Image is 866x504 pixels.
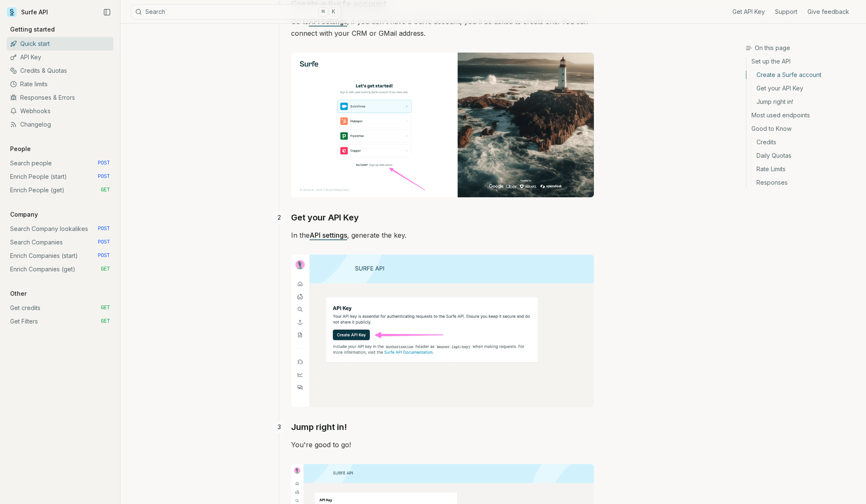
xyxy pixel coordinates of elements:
img: Image [291,53,594,197]
a: API settings [310,231,347,239]
button: Collapse Sidebar [101,6,113,19]
p: Getting started [7,25,58,34]
a: Credits [746,135,859,149]
img: Image [291,255,594,407]
a: Most used endpoints [746,109,859,122]
a: Credits & Quotas [7,64,113,77]
span: GET [101,266,110,273]
a: Search Company lookalikes POST [7,222,113,236]
a: Get API Key [732,8,765,16]
a: Rate Limits [746,162,859,176]
p: You're good to go! [291,439,594,451]
kbd: ⌘ [318,7,328,16]
a: API Key [7,50,113,64]
a: Jump right in! [291,420,347,434]
a: Support [775,8,797,16]
span: GET [101,187,110,194]
h3: On this page [746,44,859,52]
kbd: K [329,7,338,16]
span: POST [98,239,110,246]
a: Enrich People (get) GET [7,183,113,197]
a: Set up the API [746,57,859,68]
a: Search people POST [7,157,113,170]
a: Get credits GET [7,301,113,315]
a: Get your API Key [746,82,859,95]
a: Enrich Companies (get) GET [7,263,113,276]
span: POST [98,160,110,167]
span: POST [98,252,110,259]
a: Enrich Companies (start) POST [7,249,113,263]
a: API Settings [309,17,347,26]
a: Get your API Key [291,211,359,224]
a: Jump right in! [746,95,859,109]
a: Responses [746,176,859,187]
p: In the , generate the key. [291,229,594,407]
p: Go to , if you don't have a Surfe account, you'll be asked to create one. You can connect with yo... [291,16,594,39]
span: GET [101,305,110,311]
a: Search Companies POST [7,236,113,249]
a: Give feedback [807,8,849,16]
a: Enrich People (start) POST [7,170,113,183]
a: Quick start [7,37,113,50]
a: Good to Know [746,122,859,135]
p: People [7,145,34,153]
a: Get Filters GET [7,315,113,328]
a: Changelog [7,118,113,131]
span: POST [98,225,110,232]
p: Other [7,289,30,298]
button: Search⌘K [131,4,341,19]
a: Rate limits [7,77,113,91]
a: Webhooks [7,104,113,118]
span: GET [101,318,110,325]
a: Daily Quotas [746,149,859,162]
a: Surfe API [7,6,48,19]
a: Responses & Errors [7,91,113,104]
span: POST [98,173,110,180]
a: Create a Surfe account [746,68,859,82]
p: Company [7,210,41,219]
